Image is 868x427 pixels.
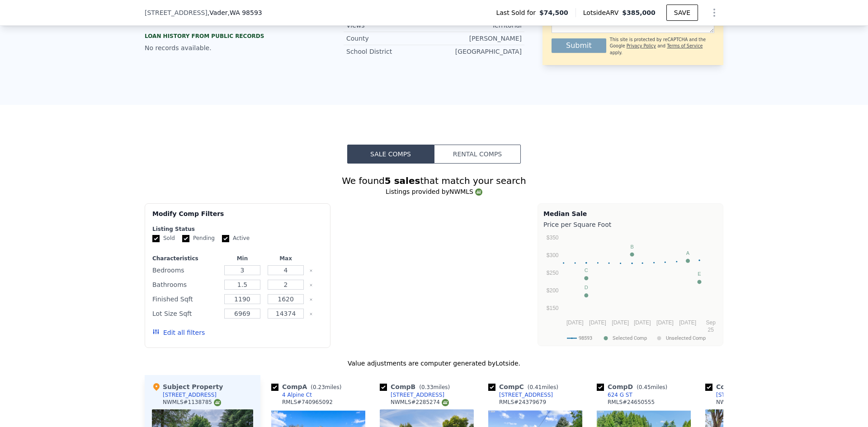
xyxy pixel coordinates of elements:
div: Min [222,255,262,262]
text: [DATE] [589,319,606,326]
div: NWMLS # 1138785 [163,399,221,406]
div: 4 Alpine Ct [282,391,312,399]
div: [PERSON_NAME] [434,34,522,43]
text: [DATE] [634,319,651,326]
button: Submit [552,38,606,53]
div: Finished Sqft [152,293,219,305]
button: Sale Comps [347,145,434,164]
text: C [585,267,588,273]
input: Pending [182,235,189,242]
button: Clear [309,298,313,301]
div: Bedrooms [152,264,219,277]
text: [DATE] [612,319,629,326]
img: NWMLS Logo [442,399,449,406]
text: 98593 [579,335,592,341]
div: Comp A [271,382,345,391]
div: Loan history from public records [145,33,325,40]
a: Privacy Policy [627,43,656,48]
div: School District [346,47,434,56]
div: Max [266,255,306,262]
div: Listing Status [152,225,323,233]
svg: A chart. [543,231,717,344]
div: [STREET_ADDRESS] [499,391,553,399]
text: D [585,285,588,290]
input: Sold [152,235,160,242]
div: NWMLS # 2376708 [716,399,774,406]
div: Price per Square Foot [543,218,717,231]
button: Clear [309,269,313,272]
span: 0.41 [529,384,542,390]
text: [DATE] [566,319,584,326]
span: Lotside ARV [583,8,622,17]
span: [STREET_ADDRESS] [145,8,208,17]
div: 624 G ST [608,391,632,399]
img: NWMLS Logo [475,188,482,196]
div: RMLS # 24379679 [499,399,546,406]
div: Lot Size Sqft [152,307,219,320]
text: Unselected Comp [666,335,706,341]
text: E [698,271,701,277]
span: ( miles) [415,384,453,390]
div: Comp B [380,382,453,391]
div: NWMLS # 2285274 [391,399,449,406]
text: $300 [547,252,559,258]
div: RMLS # 24650555 [608,399,655,406]
div: Bathrooms [152,278,219,291]
button: Show Options [705,4,723,22]
div: [STREET_ADDRESS] [163,391,217,399]
span: $74,500 [539,8,568,17]
div: [GEOGRAPHIC_DATA] [434,47,522,56]
a: Terms of Service [667,43,703,48]
div: Listings provided by NWMLS [145,187,723,196]
text: 25 [708,327,714,333]
label: Pending [182,235,215,242]
label: Active [222,235,250,242]
div: This site is protected by reCAPTCHA and the Google and apply. [610,37,714,56]
span: ( miles) [633,384,671,390]
div: RMLS # 740965092 [282,399,333,406]
span: 0.45 [639,384,651,390]
a: 4 Alpine Ct [271,391,312,399]
button: Clear [309,312,313,316]
input: Active [222,235,229,242]
text: B [630,244,633,249]
span: ( miles) [524,384,562,390]
div: Subject Property [152,382,223,391]
strong: 5 sales [385,175,420,186]
span: ( miles) [307,384,345,390]
text: $150 [547,305,559,311]
button: Clear [309,283,313,287]
text: A [686,250,690,256]
div: Comp D [597,382,671,391]
div: Modify Comp Filters [152,209,323,225]
label: Sold [152,235,175,242]
span: , WA 98593 [228,9,262,16]
text: [DATE] [679,319,696,326]
div: We found that match your search [145,174,723,187]
a: [STREET_ADDRESS] [380,391,444,399]
div: [STREET_ADDRESS] [391,391,444,399]
img: NWMLS Logo [214,399,221,406]
a: [STREET_ADDRESS] [705,391,770,399]
button: Edit all filters [152,328,205,337]
span: Last Sold for [496,8,539,17]
div: Value adjustments are computer generated by Lotside . [145,359,723,368]
div: County [346,34,434,43]
a: 624 G ST [597,391,632,399]
text: Sep [706,319,716,326]
span: $385,000 [622,9,656,16]
span: , Vader [208,8,262,17]
div: Comp E [705,382,778,391]
text: [DATE] [656,319,674,326]
a: [STREET_ADDRESS] [488,391,553,399]
button: SAVE [666,5,698,21]
div: [STREET_ADDRESS] [716,391,770,399]
div: Comp C [488,382,562,391]
button: Rental Comps [434,145,521,164]
text: $350 [547,235,559,241]
div: Characteristics [152,255,219,262]
div: No records available. [145,43,325,52]
span: 0.23 [313,384,325,390]
text: Selected Comp [613,335,647,341]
